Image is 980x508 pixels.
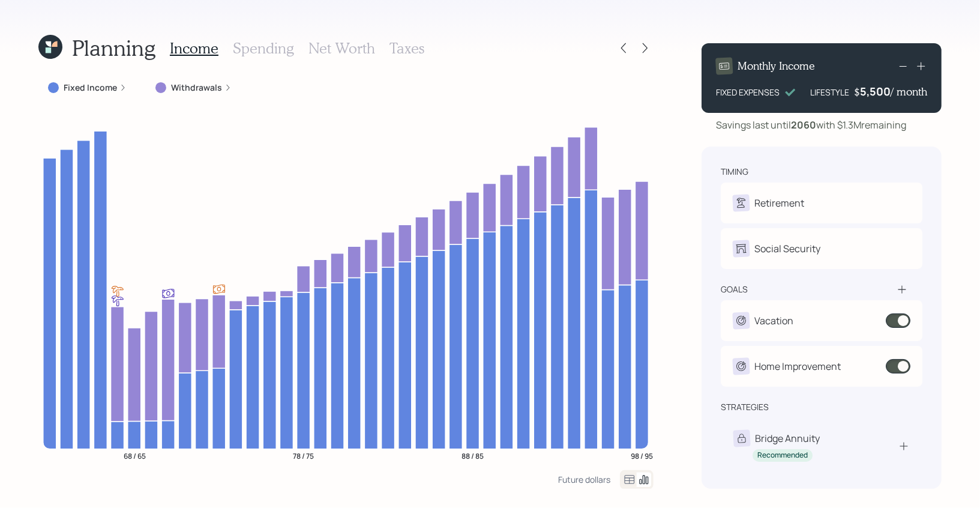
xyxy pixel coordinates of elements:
[631,451,653,461] tspan: 98 / 95
[308,40,375,57] h3: Net Worth
[389,40,424,57] h3: Taxes
[170,40,218,57] h3: Income
[891,85,927,98] h4: / month
[754,359,841,373] div: Home Improvement
[64,82,117,94] label: Fixed Income
[738,59,815,73] h4: Monthly Income
[716,86,780,98] div: FIXED EXPENSES
[791,118,816,132] b: 2060
[757,450,808,461] div: Recommended
[721,401,769,413] div: strategies
[721,283,748,295] div: goals
[293,451,314,461] tspan: 78 / 75
[754,196,804,210] div: Retirement
[755,431,820,446] div: Bridge Annuity
[558,474,610,485] div: Future dollars
[171,82,222,94] label: Withdrawals
[810,86,849,98] div: LIFESTYLE
[124,451,146,461] tspan: 68 / 65
[461,451,484,461] tspan: 88 / 85
[233,40,294,57] h3: Spending
[854,85,860,98] h4: $
[716,118,906,132] div: Savings last until with $1.3M remaining
[72,35,155,61] h1: Planning
[754,313,793,328] div: Vacation
[860,84,891,98] div: 5,500
[721,166,748,178] div: timing
[754,241,820,256] div: Social Security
